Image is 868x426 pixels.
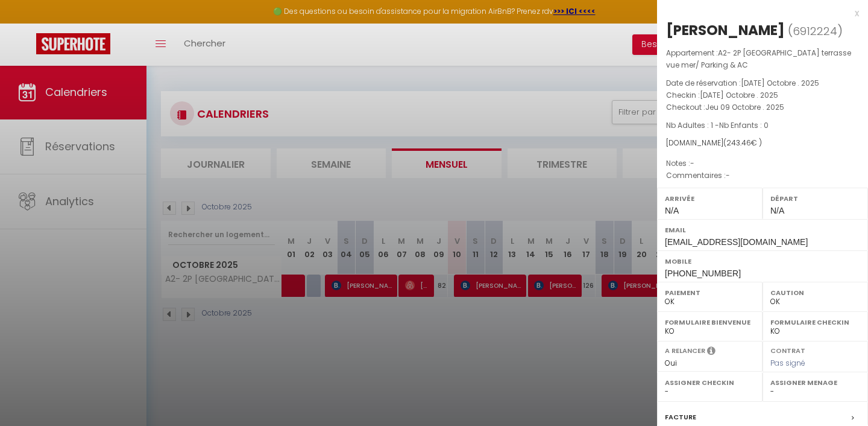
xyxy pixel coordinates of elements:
span: Nb Enfants : 0 [719,120,769,130]
p: Commentaires : [666,170,859,182]
p: Appartement : [666,47,859,71]
span: - [690,158,694,168]
p: Checkin : [666,89,859,101]
span: ( ) [788,22,843,39]
label: Formulaire Checkin [770,316,860,328]
span: N/A [770,206,784,215]
span: A2- 2P [GEOGRAPHIC_DATA] terrasse vue mer/ Parking & AC [666,48,851,70]
label: Assigner Menage [770,377,860,389]
span: [PHONE_NUMBER] [665,269,741,278]
span: 243.46 [726,138,751,148]
span: Pas signé [770,358,805,368]
label: Facture [665,411,696,424]
label: Formulaire Bienvenue [665,316,755,328]
label: Email [665,224,860,236]
i: Sélectionner OUI si vous souhaiter envoyer les séquences de messages post-checkout [707,346,715,359]
label: Caution [770,287,860,299]
p: Notes : [666,157,859,170]
span: Jeu 09 Octobre . 2025 [705,102,784,112]
div: [DOMAIN_NAME] [666,138,859,149]
label: Assigner Checkin [665,377,755,389]
span: Nb Adultes : 1 - [666,120,769,130]
span: [EMAIL_ADDRESS][DOMAIN_NAME] [665,237,808,247]
p: Date de réservation : [666,77,859,89]
span: [DATE] Octobre . 2025 [741,78,819,88]
span: 6912224 [793,24,837,39]
div: [PERSON_NAME] [666,21,785,40]
label: Départ [770,192,860,205]
label: Paiement [665,287,755,299]
span: N/A [665,206,679,215]
label: Mobile [665,255,860,267]
label: A relancer [665,346,705,356]
span: [DATE] Octobre . 2025 [700,90,778,100]
span: - [726,170,730,180]
div: x [657,6,859,21]
label: Contrat [770,346,805,354]
p: Checkout : [666,101,859,113]
label: Arrivée [665,192,755,205]
span: ( € ) [723,138,762,148]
